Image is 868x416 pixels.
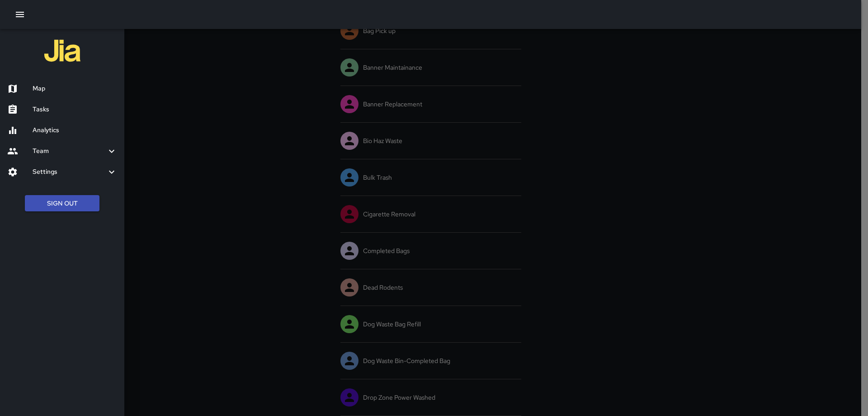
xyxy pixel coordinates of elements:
h6: Analytics [33,125,117,135]
img: jia-logo [44,33,80,69]
h6: Team [33,146,106,156]
button: Sign Out [25,195,99,212]
h6: Tasks [33,105,117,115]
h6: Map [33,84,117,94]
h6: Settings [33,167,106,177]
